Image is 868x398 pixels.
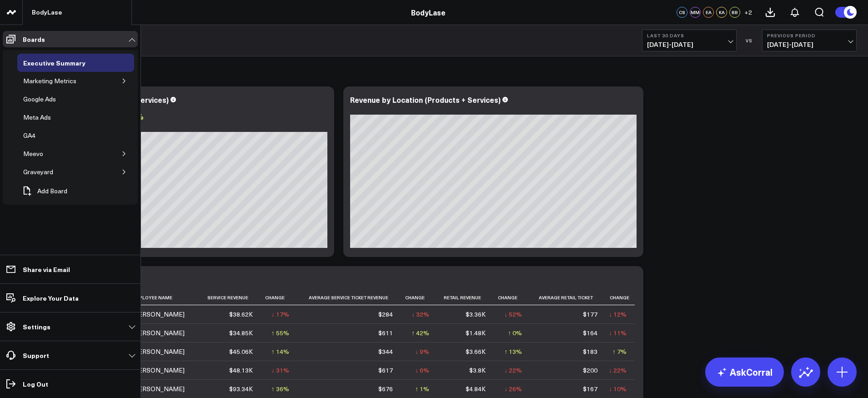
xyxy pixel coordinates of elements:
a: GA4Open board menu [17,126,55,145]
div: BB [729,7,740,18]
div: ↓ 17% [271,310,289,319]
div: ↑ 55% [271,328,289,338]
span: + 2 [744,9,752,15]
div: KA [716,7,727,18]
p: Explore Your Data [23,294,79,302]
div: ↑ 0% [508,328,522,338]
th: Change [494,290,530,305]
th: Average Retail Ticket [530,290,606,305]
div: ↓ 22% [504,366,522,375]
div: $611 [378,328,393,338]
div: $3.66K [466,347,486,356]
div: ↑ 42% [411,328,429,338]
a: AskCorral [705,358,784,387]
th: Change [401,290,437,305]
div: $38.62K [229,310,253,319]
div: ↓ 32% [411,310,429,319]
div: ↑ 14% [271,347,289,356]
div: ↓ 12% [609,310,627,319]
a: Log Out [3,376,138,392]
div: ↑ 1% [415,384,429,393]
div: Revenue by Location (Products + Services) [350,95,501,105]
div: ↓ 26% [504,384,522,393]
div: $284 [378,310,393,319]
th: Change [606,290,635,305]
th: Service Revenue [201,290,261,305]
span: [DATE] - [DATE] [767,41,852,48]
div: ↓ 31% [271,366,289,375]
a: Marketing MetricsOpen board menu [17,72,96,90]
span: Add Board [37,187,67,195]
div: ↑ 7% [612,347,627,356]
div: GA4 [21,130,38,141]
div: Previous: $860.94K [41,125,327,132]
div: VS [741,38,758,43]
div: $676 [378,384,393,393]
b: Previous Period [767,33,852,38]
div: $45.06K [229,347,253,356]
div: $167 [583,384,597,393]
p: Boards [23,35,45,43]
div: ↓ 9% [415,347,429,356]
div: MM [690,7,701,18]
div: Executive Summary [21,57,88,68]
div: Graveyard [21,166,55,177]
div: $164 [583,328,597,338]
p: Settings [23,323,50,330]
div: $183 [583,347,597,356]
th: Retail Revenue [437,290,494,305]
div: $4.84K [466,384,486,393]
div: $617 [378,366,393,375]
button: Previous Period[DATE]-[DATE] [762,30,857,51]
div: [PERSON_NAME] [132,347,185,356]
div: ↓ 22% [609,366,627,375]
div: [PERSON_NAME] [132,384,185,393]
div: $3.36K [466,310,486,319]
a: GraveyardOpen board menu [17,163,73,181]
a: Google AdsOpen board menu [17,90,75,108]
div: ↑ 13% [504,347,522,356]
div: ↓ 11% [609,328,627,338]
div: [PERSON_NAME] [132,328,185,338]
p: Share via Email [23,266,70,273]
div: Meta Ads [21,112,53,123]
div: EA [703,7,714,18]
div: ↓ 52% [504,310,522,319]
th: Average Service Ticket Revenue [297,290,401,305]
button: +2 [743,7,753,18]
a: Meta AdsOpen board menu [17,108,70,126]
a: MeevoOpen board menu [17,145,63,163]
a: Executive SummaryOpen board menu [17,54,105,72]
div: CS [677,7,687,18]
div: $1.48K [466,328,486,338]
a: BodyLase [411,7,446,17]
button: Last 30 Days[DATE]-[DATE] [642,30,737,51]
div: ↓ 6% [415,366,429,375]
div: $177 [583,310,597,319]
div: $200 [583,366,597,375]
th: Change [261,290,297,305]
button: Add Board [17,181,72,201]
div: [PERSON_NAME] [132,310,185,319]
span: [DATE] - [DATE] [647,41,732,48]
div: $3.8K [469,366,486,375]
b: Last 30 Days [647,33,732,38]
div: Google Ads [21,94,58,105]
div: [PERSON_NAME] [132,366,185,375]
div: $93.34K [229,384,253,393]
p: Log Out [23,380,48,388]
p: Support [23,352,49,359]
div: ↓ 10% [609,384,627,393]
th: Employee Name [132,290,201,305]
div: Meevo [21,148,45,159]
div: Marketing Metrics [21,76,79,86]
div: ↑ 36% [271,384,289,393]
div: $48.13K [229,366,253,375]
div: $34.85K [229,328,253,338]
div: $344 [378,347,393,356]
